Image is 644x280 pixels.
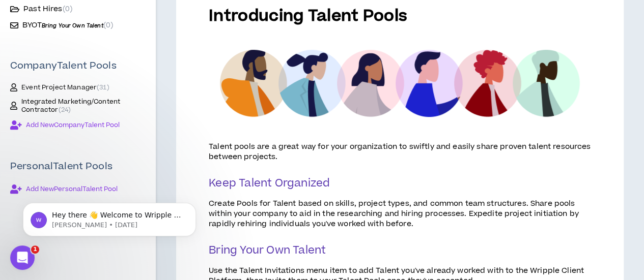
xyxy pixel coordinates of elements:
[10,160,146,174] p: Personal Talent Pools
[10,98,146,114] a: Integrated Marketing/Content Contractor(24)
[42,22,103,29] span: Bring Your Own Talent
[63,4,72,14] span: ( 0 )
[10,81,146,94] a: Event Project Manager(31)
[209,7,591,25] h1: Introducing Talent Pools
[97,83,109,92] span: ( 31 )
[21,98,146,114] span: Integrated Marketing/Content Contractor
[31,245,39,254] span: 1
[209,199,591,229] p: Create Pools for Talent based on skills, project types, and common team structures. Share pools w...
[209,142,591,162] p: Talent pools are a great way for your organization to swiftly and easily share proven talent reso...
[8,181,211,253] iframe: Intercom notifications message
[10,19,113,32] a: BYOTBring Your Own Talent(0)
[209,176,591,191] h3: Keep Talent Organized
[10,118,120,132] button: Add NewCompanyTalent Pool
[26,121,120,129] span: Add New Company Talent Pool
[23,4,72,14] span: Past Hires
[10,245,35,270] iframe: Intercom live chat
[59,105,71,114] span: ( 24 )
[10,59,146,73] p: Company Talent Pools
[10,3,72,15] a: Past Hires(0)
[22,20,103,30] span: BYOT
[103,20,113,30] span: ( 0 )
[209,243,591,258] h3: Bring Your Own Talent
[21,83,109,91] span: Event Project Manager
